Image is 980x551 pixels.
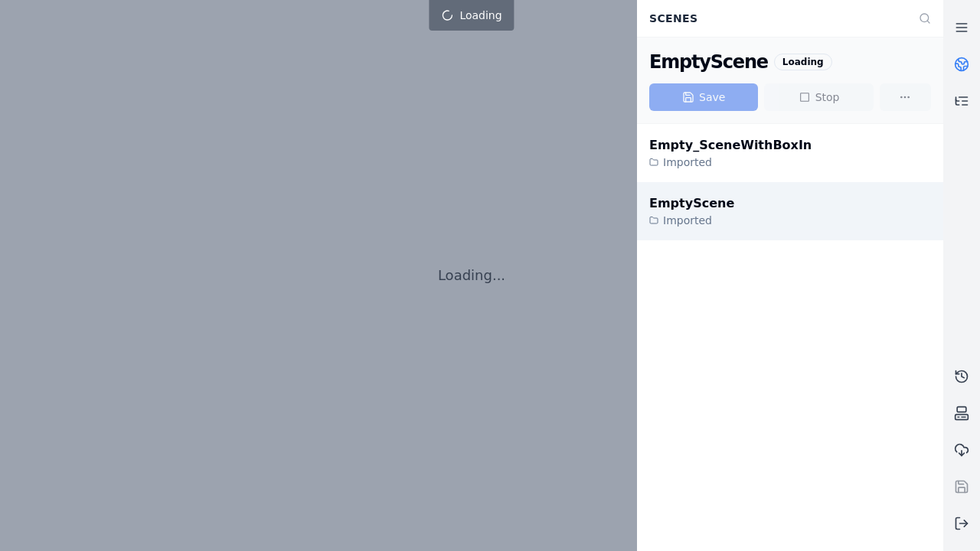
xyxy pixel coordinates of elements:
[649,194,734,213] div: EmptyScene
[640,4,910,33] div: Scenes
[649,155,812,170] div: Imported
[649,136,812,155] div: Empty_SceneWithBoxIn
[459,8,501,23] span: Loading
[774,54,832,70] div: Loading
[649,213,734,228] div: Imported
[438,265,505,286] p: Loading...
[649,50,768,74] div: EmptyScene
